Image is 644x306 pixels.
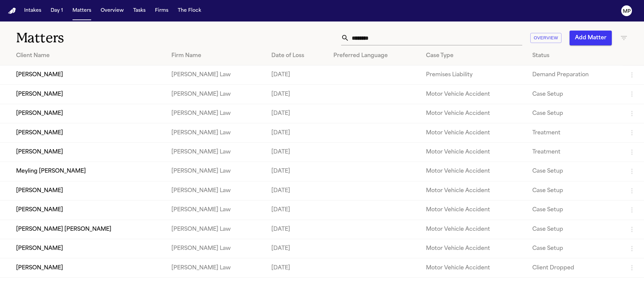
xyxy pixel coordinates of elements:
[266,142,328,162] td: [DATE]
[570,31,612,45] button: Add Matter
[421,162,527,181] td: Motor Vehicle Accident
[266,239,328,258] td: [DATE]
[166,123,266,142] td: [PERSON_NAME] Law
[421,258,527,277] td: Motor Vehicle Accident
[421,104,527,123] td: Motor Vehicle Accident
[266,181,328,200] td: [DATE]
[623,9,631,14] text: MP
[527,104,623,123] td: Case Setup
[166,104,266,123] td: [PERSON_NAME] Law
[166,162,266,181] td: [PERSON_NAME] Law
[266,220,328,239] td: [DATE]
[266,85,328,104] td: [DATE]
[421,201,527,220] td: Motor Vehicle Accident
[527,181,623,200] td: Case Setup
[166,142,266,162] td: [PERSON_NAME] Law
[421,123,527,142] td: Motor Vehicle Accident
[527,162,623,181] td: Case Setup
[527,201,623,220] td: Case Setup
[421,181,527,200] td: Motor Vehicle Accident
[8,8,16,14] a: Home
[166,220,266,239] td: [PERSON_NAME] Law
[421,65,527,85] td: Premises Liability
[527,65,623,85] td: Demand Preparation
[527,123,623,142] td: Treatment
[421,220,527,239] td: Motor Vehicle Accident
[527,258,623,277] td: Client Dropped
[426,52,522,60] div: Case Type
[266,162,328,181] td: [DATE]
[70,5,94,17] button: Matters
[152,5,171,17] button: Firms
[98,5,126,17] button: Overview
[166,258,266,277] td: [PERSON_NAME] Law
[16,52,161,60] div: Client Name
[530,33,561,43] button: Overview
[21,5,44,17] button: Intakes
[532,52,617,60] div: Status
[175,5,204,17] button: The Flock
[266,104,328,123] td: [DATE]
[421,239,527,258] td: Motor Vehicle Accident
[16,30,194,46] h1: Matters
[166,239,266,258] td: [PERSON_NAME] Law
[266,123,328,142] td: [DATE]
[266,65,328,85] td: [DATE]
[166,181,266,200] td: [PERSON_NAME] Law
[166,85,266,104] td: [PERSON_NAME] Law
[527,220,623,239] td: Case Setup
[333,52,415,60] div: Preferred Language
[527,239,623,258] td: Case Setup
[130,5,148,17] button: Tasks
[166,65,266,85] td: [PERSON_NAME] Law
[527,142,623,162] td: Treatment
[48,5,66,17] button: Day 1
[421,142,527,162] td: Motor Vehicle Accident
[421,85,527,104] td: Motor Vehicle Accident
[266,258,328,277] td: [DATE]
[527,85,623,104] td: Case Setup
[166,201,266,220] td: [PERSON_NAME] Law
[271,52,323,60] div: Date of Loss
[8,8,16,14] img: Finch Logo
[171,52,260,60] div: Firm Name
[266,201,328,220] td: [DATE]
